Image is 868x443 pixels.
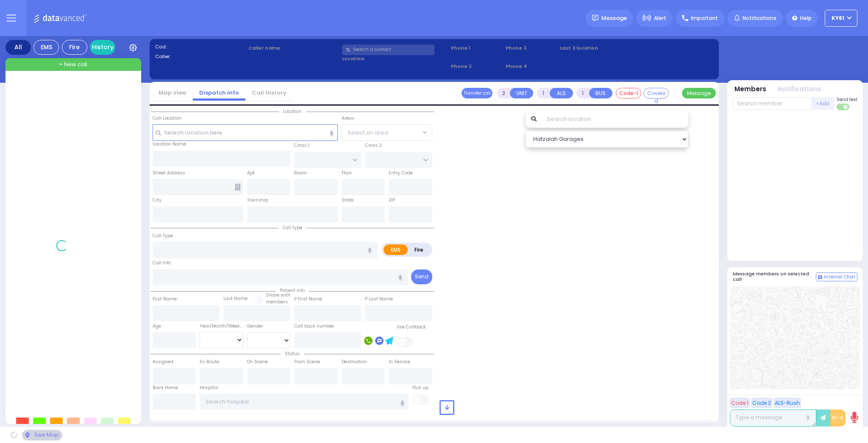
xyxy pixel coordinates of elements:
label: Room [294,170,307,177]
button: Notifications [777,84,821,94]
button: Code 1 [730,398,750,408]
span: Important [691,14,718,22]
span: Message [601,14,627,22]
label: Age [153,323,161,330]
label: P Last Name [365,296,393,303]
label: In Service [389,359,410,365]
label: Street Address [153,170,185,177]
small: Share with [266,292,290,298]
label: First Name [153,296,177,303]
div: All [6,40,31,55]
input: Search a contact [342,45,434,55]
button: Send [411,269,432,284]
label: Entry Code [389,170,413,177]
label: Turn off text [837,103,850,111]
label: City [153,197,161,204]
span: Phone 4 [506,63,557,70]
span: Alert [654,14,666,22]
button: KY61 [825,10,857,27]
label: Caller name [248,45,339,52]
a: Call History [245,89,293,97]
label: Location [342,55,448,62]
button: ALS [550,88,573,98]
label: From Scene [294,359,320,365]
label: Pick up [412,384,428,391]
span: Phone 3 [506,45,557,52]
label: Caller: [155,53,246,60]
div: See map [22,430,62,440]
label: Cross 1 [294,142,309,149]
button: Code 2 [751,398,772,408]
span: Phone 2 [451,63,503,70]
button: Transfer call [462,88,492,98]
label: Use Callback [397,324,426,331]
label: Assigned [153,359,173,365]
label: Last 3 location [560,45,637,52]
span: KY61 [832,14,844,22]
img: Logo [33,13,90,23]
a: Dispatch info [193,89,245,97]
label: Township [247,197,268,204]
span: Location [279,108,306,115]
span: Select an area [348,129,388,137]
label: Location Name [153,141,186,148]
img: comment-alt.png [818,275,822,280]
button: Code-1 [616,88,641,98]
input: Search location [542,111,688,128]
span: Phone 1 [451,45,503,52]
div: EMS [33,40,59,55]
button: Covered [643,88,669,98]
label: On Scene [247,359,268,365]
label: ZIP [389,197,395,204]
div: Fire [62,40,87,55]
span: Help [800,14,812,22]
label: Call Location [153,115,181,122]
img: message.svg [592,15,598,21]
button: Message [682,88,716,98]
input: Search location here [153,124,338,140]
label: En Route [200,359,219,365]
label: Apt [247,170,255,177]
span: + New call [59,60,87,69]
label: Call Type [153,233,173,239]
span: Patient info [275,287,309,294]
label: Last Name [223,295,248,302]
span: Send text [837,96,857,103]
span: Notifications [743,14,776,22]
input: Search member [733,97,812,110]
label: Call Info [153,260,171,266]
label: Destination [342,359,367,365]
label: Call back number [294,323,334,330]
label: EMS [384,244,408,255]
h5: Message members on selected call [733,271,816,282]
label: P First Name [294,296,322,303]
label: State [342,197,353,204]
label: Cross 2 [365,142,382,149]
button: Members [734,84,766,94]
label: Areas [342,115,354,122]
input: Search hospital [200,394,409,410]
span: members [266,299,288,305]
span: Status [281,350,304,357]
button: UNIT [510,88,533,98]
label: Gender [247,323,263,330]
a: Map View [152,89,193,97]
label: Fire [407,244,431,255]
label: Back Home [153,384,178,391]
span: Internal Chat [824,274,855,280]
a: History [90,40,115,55]
button: Internal Chat [816,272,857,282]
label: Hospital [200,384,218,391]
button: ALS-Rush [773,398,801,408]
div: Year/Month/Week/Day [200,323,243,330]
label: Floor [342,170,352,177]
span: Other building occupants [235,184,241,191]
button: BUS [589,88,612,98]
label: Cad: [155,43,246,50]
span: Call type [278,224,306,231]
